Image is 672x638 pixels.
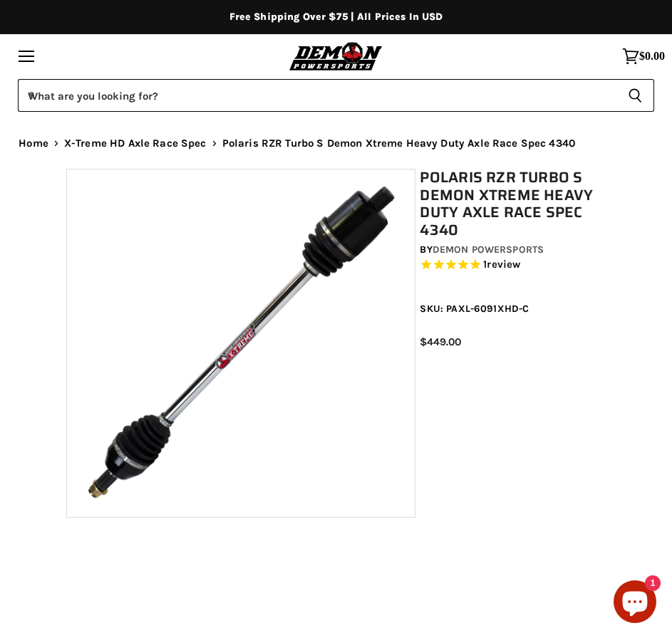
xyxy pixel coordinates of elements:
[487,258,520,271] span: review
[420,169,610,239] h1: Polaris RZR Turbo S Demon Xtreme Heavy Duty Axle Race Spec 4340
[616,79,654,112] button: Search
[609,580,661,627] inbox-online-store-chat: Shopify online store chat
[483,258,520,271] span: 1 reviews
[420,242,610,258] div: by
[433,244,544,256] a: Demon Powersports
[420,335,461,348] span: $449.00
[286,40,386,72] img: Demon Powersports
[18,79,616,112] input: When autocomplete results are available use up and down arrows to review and enter to select
[420,258,610,273] span: Rated 5.0 out of 5 stars 1 reviews
[18,79,654,112] form: Product
[639,50,665,63] span: $0.00
[420,301,610,316] div: SKU: PAXL-6091XHD-C
[67,169,415,517] img: Polaris RZR Turbo S Demon Xtreme Heavy Duty Axle Race Spec 4340
[64,137,207,150] a: X-Treme HD Axle Race Spec
[19,137,48,150] a: Home
[222,137,575,150] span: Polaris RZR Turbo S Demon Xtreme Heavy Duty Axle Race Spec 4340
[615,41,672,72] a: $0.00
